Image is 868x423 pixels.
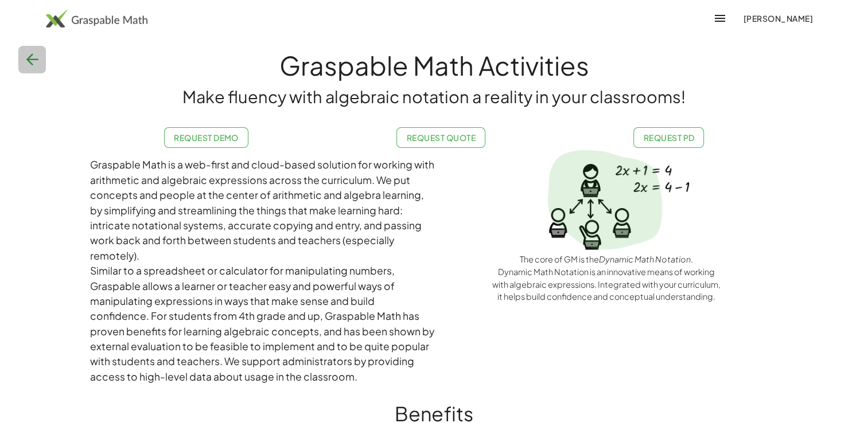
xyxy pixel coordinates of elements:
div: The core of GM is the . Dynamic Math Notation is an innovative means of working with algebraic ex... [492,253,721,303]
a: Request Demo [164,127,248,148]
span: Request Demo [174,132,239,143]
em: Dynamic Math Notation [599,254,691,264]
a: Request PD [633,127,704,148]
div: Graspable Math is a web-first and cloud-based solution for working with arithmetic and algebraic ... [90,157,434,263]
button: [PERSON_NAME] [734,8,822,29]
span: [PERSON_NAME] [743,13,813,23]
a: Request Quote [396,127,485,148]
span: Request PD [643,132,694,143]
span: Request Quote [406,132,476,143]
div: Similar to a spreadsheet or calculator for manipulating numbers, Graspable allows a learner or te... [90,263,434,384]
img: Spotlight [547,150,662,250]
